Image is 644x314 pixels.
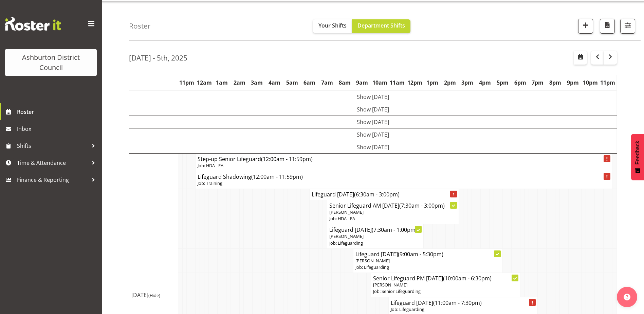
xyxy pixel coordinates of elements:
[17,107,98,117] span: Roster
[371,75,389,90] th: 10am
[336,75,353,90] th: 8am
[301,75,318,90] th: 6am
[529,75,547,90] th: 7pm
[443,275,492,282] span: (10:00am - 6:30pm)
[198,180,610,187] p: Job: Training
[129,90,617,103] td: Show [DATE]
[631,134,644,180] button: Feedback - Show survey
[355,264,500,271] p: Job: Lifeguarding
[213,75,231,90] th: 1am
[329,233,364,239] span: [PERSON_NAME]
[372,226,417,233] span: (7:30am - 1:00pm)
[198,173,610,180] h4: Lifeguard Shadowing
[17,158,88,168] span: Time & Attendance
[355,258,390,264] span: [PERSON_NAME]
[424,75,441,90] th: 1pm
[266,75,283,90] th: 4am
[578,19,593,34] button: Add a new shift
[198,162,610,169] p: Job: HDA - EA
[129,22,151,30] h4: Roster
[494,75,511,90] th: 5pm
[600,19,615,34] button: Download a PDF of the roster according to the set date range.
[433,299,482,307] span: (11:00am - 7:30pm)
[329,202,457,209] h4: Senior Lifeguard AM [DATE]
[391,306,535,313] p: Job: Lifeguarding
[634,141,641,164] span: Feedback
[620,19,635,34] button: Filter Shifts
[599,75,617,90] th: 11pm
[441,75,459,90] th: 2pm
[329,209,364,215] span: [PERSON_NAME]
[129,103,617,116] td: Show [DATE]
[353,75,371,90] th: 9am
[391,299,535,306] h4: Lifeguard [DATE]
[251,173,303,180] span: (12:00am - 11:59pm)
[398,250,443,258] span: (9:00am - 5:30pm)
[283,75,301,90] th: 5am
[313,19,352,33] button: Your Shifts
[17,124,98,134] span: Inbox
[511,75,529,90] th: 6pm
[12,52,90,73] div: Ashburton District Council
[17,141,88,151] span: Shifts
[547,75,564,90] th: 8pm
[574,51,587,65] button: Select a specific date within the roster.
[354,191,400,198] span: (6:30am - 3:00pm)
[355,251,500,258] h4: Lifeguard [DATE]
[329,226,421,233] h4: Lifeguard [DATE]
[373,282,407,288] span: [PERSON_NAME]
[196,75,213,90] th: 12am
[231,75,248,90] th: 2am
[178,75,196,90] th: 11pm
[17,175,88,185] span: Finance & Reporting
[129,53,187,62] h2: [DATE] - 5th, 2025
[373,275,518,282] h4: Senior Lifeguard PM [DATE]
[459,75,476,90] th: 3pm
[248,75,266,90] th: 3am
[329,215,457,222] p: Job: HDA - EA
[312,191,456,198] h4: Lifeguard [DATE]
[624,294,630,300] img: help-xxl-2.png
[399,202,445,209] span: (7:30am - 3:00pm)
[129,141,617,153] td: Show [DATE]
[564,75,582,90] th: 9pm
[318,75,336,90] th: 7am
[318,22,347,29] span: Your Shifts
[261,155,313,163] span: (12:00am - 11:59pm)
[373,288,518,295] p: Job: Senior Lifeguarding
[198,156,610,162] h4: Step-up Senior Lifeguard
[5,17,61,31] img: Rosterit website logo
[357,22,405,29] span: Department Shifts
[129,128,617,141] td: Show [DATE]
[476,75,494,90] th: 4pm
[388,75,406,90] th: 11am
[582,75,599,90] th: 10pm
[329,240,421,246] p: Job: Lifeguarding
[148,292,160,298] span: (Hide)
[129,116,617,128] td: Show [DATE]
[352,19,410,33] button: Department Shifts
[406,75,424,90] th: 12pm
